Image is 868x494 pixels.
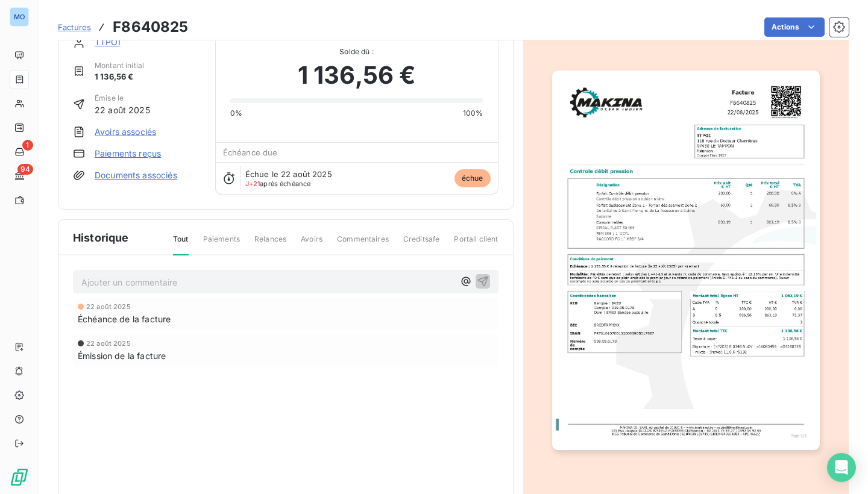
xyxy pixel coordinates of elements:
span: Paiements [203,234,240,254]
h3: F8640825 [113,16,188,38]
span: Factures [58,22,91,32]
span: Échéance de la facture [78,313,171,325]
span: 22 août 2025 [86,340,131,347]
span: 22 août 2025 [95,104,150,116]
span: Portail client [454,234,498,254]
span: Relances [254,234,286,254]
span: Émission de la facture [78,349,166,362]
div: Open Intercom Messenger [827,453,856,482]
span: Commentaires [337,234,389,254]
a: Avoirs associés [95,126,156,138]
span: Montant initial [95,60,144,71]
span: J+21 [245,180,260,188]
span: Tout [173,234,189,255]
span: 94 [17,164,33,175]
span: 1 [22,140,33,151]
a: TTPOI [95,37,121,47]
a: Paiements reçus [95,148,161,160]
span: 100% [463,108,483,119]
img: invoice_thumbnail [552,70,820,451]
span: 1 136,56 € [298,57,416,93]
div: MO [10,7,29,27]
span: Émise le [95,93,150,104]
span: Avoirs [301,234,322,254]
span: 0% [230,108,242,119]
span: Solde dû : [230,46,483,57]
span: après échéance [245,180,311,187]
span: échue [454,169,491,187]
a: Documents associés [95,169,177,181]
span: 22 août 2025 [86,303,131,310]
span: Creditsafe [403,234,440,254]
span: Échéance due [223,148,278,157]
span: Historique [73,230,129,246]
button: Actions [764,17,825,37]
img: Logo LeanPay [10,467,29,487]
span: Échue le 22 août 2025 [245,169,332,179]
span: 1 136,56 € [95,71,144,83]
a: Factures [58,21,91,33]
